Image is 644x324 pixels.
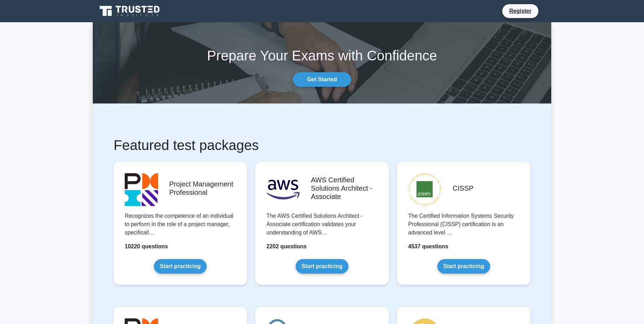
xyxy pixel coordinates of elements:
a: Start practicing [296,259,348,274]
a: Register [505,7,536,15]
a: Start practicing [437,259,490,274]
h1: Featured test packages [114,137,530,153]
a: Get Started [293,72,351,87]
a: Start practicing [154,259,206,274]
h1: Prepare Your Exams with Confidence [93,47,551,64]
